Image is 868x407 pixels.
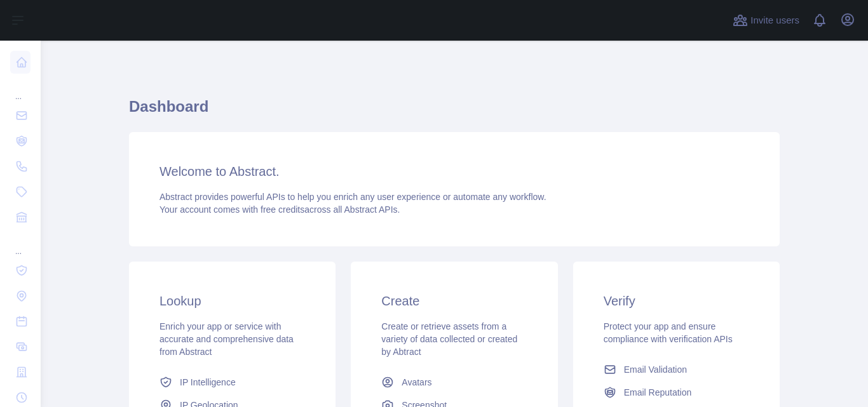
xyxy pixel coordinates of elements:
[599,381,754,404] a: Email Reputation
[261,204,304,215] span: free credits
[159,192,546,202] span: Abstract provides powerful APIs to help you enrich any user experience or automate any workflow.
[159,321,294,357] span: Enrich your app or service with accurate and comprehensive data from Abstract
[624,386,692,399] span: Email Reputation
[624,363,687,376] span: Email Validation
[154,371,310,394] a: IP Intelligence
[129,97,780,127] h1: Dashboard
[10,231,31,257] div: ...
[180,376,236,389] span: IP Intelligence
[402,376,431,389] span: Avatars
[604,321,733,344] span: Protect your app and ensure compliance with verification APIs
[750,13,799,28] span: Invite users
[730,10,802,30] button: Invite users
[159,163,749,180] h3: Welcome to Abstract.
[381,321,517,357] span: Create or retrieve assets from a variety of data collected or created by Abtract
[604,292,749,310] h3: Verify
[10,76,31,102] div: ...
[599,358,754,381] a: Email Validation
[159,204,400,215] span: Your account comes with across all Abstract APIs.
[376,371,532,394] a: Avatars
[159,292,305,310] h3: Lookup
[381,292,527,310] h3: Create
